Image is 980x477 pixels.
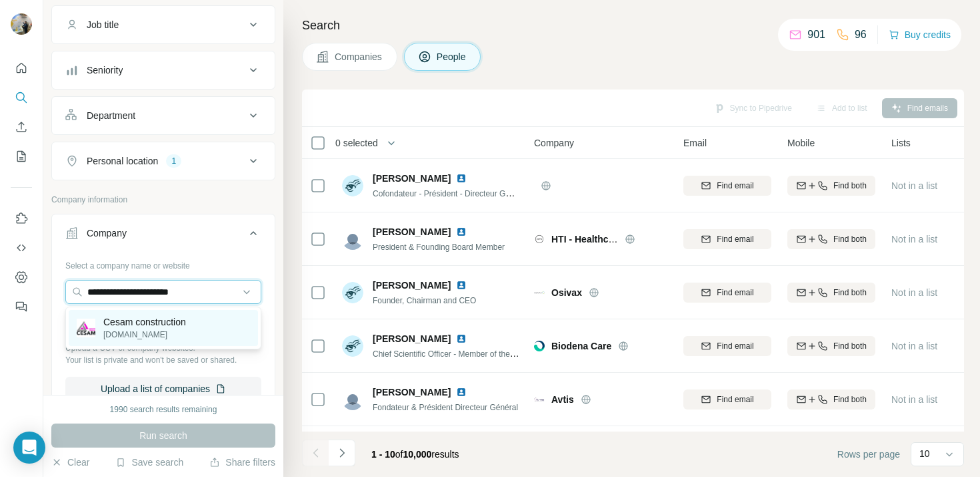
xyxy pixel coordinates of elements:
span: Not in a list [891,341,937,351]
img: Logo of Avtis [534,394,545,405]
button: Find email [683,389,771,410]
p: Cesam construction [103,315,186,329]
button: Find email [683,283,771,303]
img: LinkedIn logo [456,280,467,291]
span: 10,000 [403,449,432,460]
button: Personal location1 [52,145,275,177]
p: Company information [51,194,275,206]
img: Avatar [342,389,363,410]
button: Find both [787,176,875,196]
span: [PERSON_NAME] [373,385,451,399]
button: Use Surfe on LinkedIn [11,206,32,230]
span: [PERSON_NAME] [373,279,451,292]
button: Navigate to next page [329,440,355,466]
img: LinkedIn logo [456,333,467,344]
div: Company [87,226,127,240]
span: Not in a list [891,287,937,298]
span: Find email [717,287,753,299]
button: Seniority [52,54,275,86]
button: Quick start [11,56,32,80]
span: 1 - 10 [371,449,395,460]
button: Job title [52,9,275,41]
img: Avatar [342,282,363,303]
img: Avatar [342,335,363,357]
span: Founder, Chairman and CEO [373,296,476,305]
span: [PERSON_NAME] [373,225,451,238]
span: Not in a list [891,234,937,245]
span: [PERSON_NAME] [373,332,451,345]
p: [DOMAIN_NAME] [103,329,186,341]
button: Company [52,217,275,255]
button: Clear [51,456,89,469]
p: Your list is private and won't be saved or shared. [65,354,261,366]
span: Osivax [551,286,582,299]
span: Find both [833,233,867,245]
div: Open Intercom Messenger [13,432,45,464]
button: Save search [115,456,183,469]
button: Dashboard [11,265,32,289]
span: Find both [833,180,867,192]
span: Cofondateur - Président - Directeur Général - Ingénieur IoT [373,188,582,198]
span: Mobile [787,136,815,150]
span: Companies [335,50,383,63]
img: LinkedIn logo [456,387,467,397]
span: Find both [833,287,867,299]
span: Rows per page [837,448,900,461]
h4: Search [302,16,964,35]
button: Enrich CSV [11,115,32,139]
span: Biodena Care [551,339,611,353]
span: Company [534,136,574,150]
button: Find both [787,283,875,303]
span: Find email [717,340,753,352]
button: Search [11,86,32,110]
button: Feedback [11,295,32,319]
button: My lists [11,144,32,168]
img: Avatar [342,175,363,196]
button: Find email [683,336,771,356]
button: Upload a list of companies [65,377,261,401]
button: Department [52,100,275,132]
div: 1 [166,155,181,167]
img: Cesam construction [77,319,95,337]
span: of [395,449,403,460]
img: Logo of Biodena Care [534,341,545,351]
span: [PERSON_NAME] [373,172,451,185]
span: Find both [833,340,867,352]
span: results [371,449,459,460]
div: Department [87,109,135,122]
button: Share filters [209,456,275,469]
button: Find both [787,389,875,410]
span: Find both [833,393,867,406]
span: Email [683,136,707,150]
span: Avtis [551,393,574,406]
span: Fondateur & Président Directeur Général [373,403,518,412]
button: Use Surfe API [11,236,32,260]
span: Find email [717,180,753,192]
span: Not in a list [891,394,937,405]
img: Logo of HTI - Healthcare AND Technology International [534,234,545,245]
div: Job title [87,18,119,31]
button: Find both [787,336,875,356]
p: 96 [855,27,867,43]
button: Find email [683,176,771,196]
img: LinkedIn logo [456,226,467,237]
p: 901 [807,27,825,43]
div: Select a company name or website [65,255,261,272]
span: Not in a list [891,180,937,191]
span: Find email [717,393,753,406]
div: Seniority [87,63,123,77]
span: Lists [891,136,911,150]
span: People [437,50,467,63]
p: 10 [919,447,930,460]
span: Chief Scientific Officer - Member of the executive board - Founder [373,348,605,359]
div: Personal location [87,154,158,168]
img: Avatar [11,13,32,35]
img: Avatar [342,228,363,250]
button: Find both [787,229,875,249]
img: Logo of Osivax [534,287,545,298]
span: HTI - Healthcare AND Technology International [551,234,758,245]
button: Buy credits [889,25,951,44]
button: Find email [683,229,771,249]
img: LinkedIn logo [456,173,467,184]
span: Find email [717,233,753,245]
